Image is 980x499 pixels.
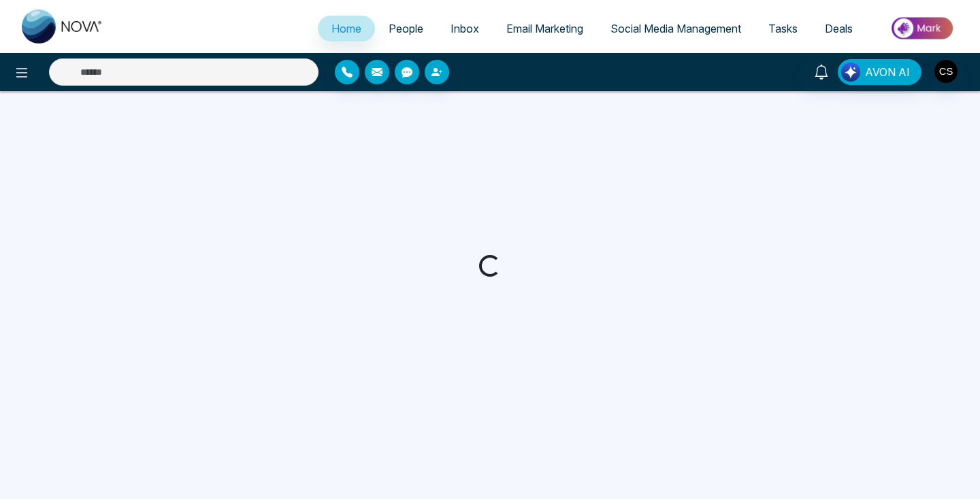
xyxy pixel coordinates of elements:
[493,16,597,41] a: Email Marketing
[934,60,958,83] img: User Avatar
[437,16,493,41] a: Inbox
[22,10,103,44] img: Nova CRM Logo
[825,22,853,35] span: Deals
[838,59,921,85] button: AVON AI
[331,22,361,35] span: Home
[811,16,866,41] a: Deals
[451,22,479,35] span: Inbox
[841,63,860,82] img: Lead Flow
[506,22,583,35] span: Email Marketing
[768,22,798,35] span: Tasks
[597,16,755,41] a: Social Media Management
[873,13,972,44] img: Market-place.gif
[389,22,423,35] span: People
[318,16,375,41] a: Home
[865,64,910,80] span: AVON AI
[375,16,437,41] a: People
[755,16,811,41] a: Tasks
[610,22,741,35] span: Social Media Management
